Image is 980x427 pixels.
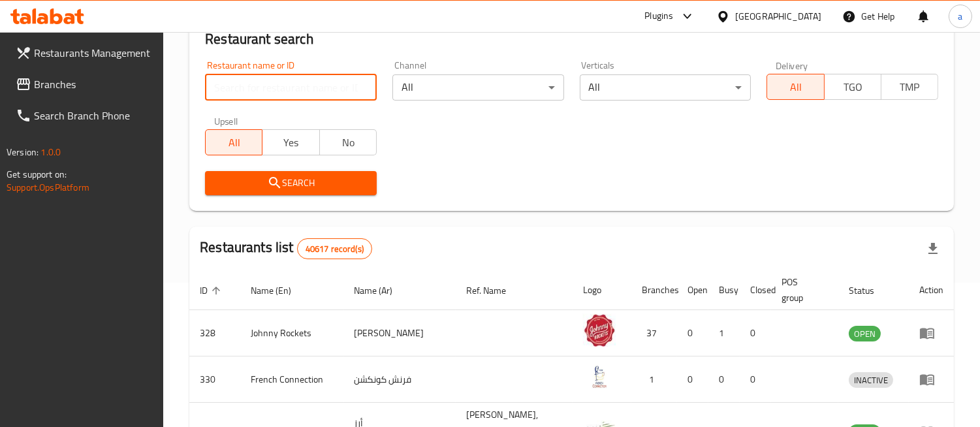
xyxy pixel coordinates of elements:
[958,9,962,24] span: a
[824,74,881,100] button: TGO
[251,283,308,298] span: Name (En)
[298,243,371,255] span: 40617 record(s)
[919,325,943,341] div: Menu
[189,310,240,356] td: 328
[735,9,821,24] div: [GEOGRAPHIC_DATA]
[677,356,708,403] td: 0
[677,270,708,310] th: Open
[887,78,933,97] span: TMP
[297,238,372,259] div: Total records count
[708,356,740,403] td: 0
[772,78,819,97] span: All
[5,37,164,69] a: Restaurants Management
[631,310,677,356] td: 37
[830,78,876,97] span: TGO
[7,144,39,161] span: Version:
[909,270,954,310] th: Action
[189,356,240,403] td: 330
[849,372,893,388] div: INACTIVE
[215,175,366,191] span: Search
[881,74,938,100] button: TMP
[355,283,410,298] span: Name (Ar)
[466,283,523,298] span: Ref. Name
[631,270,677,310] th: Branches
[325,133,371,152] span: No
[580,74,751,101] div: All
[205,29,938,49] h2: Restaurant search
[240,310,343,356] td: Johnny Rockets
[205,171,377,195] button: Search
[214,116,238,125] label: Upsell
[200,283,225,298] span: ID
[573,270,631,310] th: Logo
[849,283,891,298] span: Status
[40,144,61,161] span: 1.0.0
[344,310,456,356] td: [PERSON_NAME]
[262,129,319,155] button: Yes
[5,69,164,100] a: Branches
[767,74,824,100] button: All
[319,129,377,155] button: No
[205,74,377,101] input: Search for restaurant name or ID..
[677,310,708,356] td: 0
[34,45,153,61] span: Restaurants Management
[708,270,740,310] th: Busy
[740,310,771,356] td: 0
[344,356,456,403] td: فرنش كونكشن
[211,133,257,152] span: All
[392,74,564,101] div: All
[849,326,881,341] span: OPEN
[740,356,771,403] td: 0
[583,314,616,347] img: Johnny Rockets
[205,129,262,155] button: All
[34,76,153,92] span: Branches
[268,133,314,152] span: Yes
[7,166,67,183] span: Get support on:
[919,372,943,387] div: Menu
[740,270,771,310] th: Closed
[776,61,808,70] label: Delivery
[34,108,153,123] span: Search Branch Phone
[708,310,740,356] td: 1
[644,8,673,24] div: Plugins
[917,233,949,264] div: Export file
[631,356,677,403] td: 1
[849,373,893,388] span: INACTIVE
[583,360,616,393] img: French Connection
[200,238,372,259] h2: Restaurants list
[849,326,881,341] div: OPEN
[7,179,89,196] a: Support.OpsPlatform
[782,274,823,306] span: POS group
[5,100,164,131] a: Search Branch Phone
[240,356,343,403] td: French Connection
